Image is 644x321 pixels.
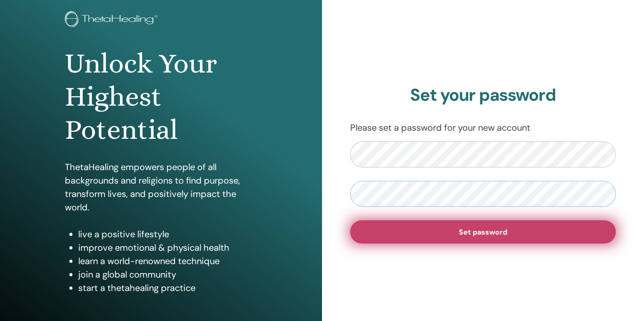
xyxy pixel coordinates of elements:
[78,241,257,254] li: improve emotional & physical health
[78,227,257,241] li: live a positive lifestyle
[65,47,257,147] h1: Unlock Your Highest Potential
[78,268,257,281] li: join a global community
[350,220,616,244] button: Set password
[350,121,616,134] p: Please set a password for your new account
[78,254,257,268] li: learn a world-renowned technique
[65,160,257,214] p: ThetaHealing empowers people of all backgrounds and religions to find purpose, transform lives, a...
[459,227,507,237] span: Set password
[78,281,257,295] li: start a thetahealing practice
[350,85,616,106] h2: Set your password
